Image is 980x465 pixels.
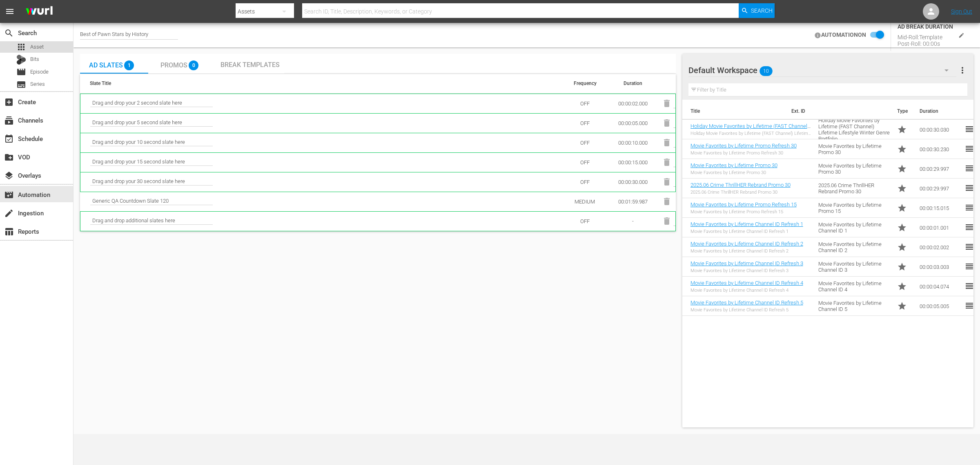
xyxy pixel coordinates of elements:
[690,209,797,215] div: Movie Favorites by Lifetime Promo Refresh 15
[916,257,961,277] td: 00:00:03.003
[815,296,894,316] td: Movie Favorites by Lifetime Channel ID 5
[4,227,14,237] span: Reports
[897,183,907,193] span: Promo
[607,133,658,152] td: 00:00:10.000
[4,190,14,200] span: Automation
[16,55,26,65] div: Bits
[690,131,812,136] div: Holiday Movie Favorites by Lifetime (FAST Channel) Lifetime Lifestyle Winter Genre Portfolio
[90,198,213,205] span: Generic QA Countdown Slate 120
[964,242,974,252] span: reorder
[563,74,608,93] th: Frequency
[690,248,803,254] div: Movie Favorites by Lifetime Channel ID Refresh 2
[30,55,39,63] span: Bits
[690,143,797,149] a: Movie Favorites by Lifetime Promo Refresh 30
[148,54,216,74] button: Promos 0
[964,203,974,212] span: reorder
[688,59,956,82] div: Default Workspace
[815,198,894,218] td: Movie Favorites by Lifetime Promo 15
[89,61,123,69] span: Ad Slates
[20,2,59,21] img: ans4CAIJ8jUAAAAAAAAAAAAAAAAAAAAAAAAgQb4GAAAAAAAAAAAAAAAAAAAAAAAAJMjXAAAAAAAAAAAAAAAAAAAAAAAAgAT5G...
[898,34,942,40] div: Mid-Roll: Template
[751,3,773,18] span: Search
[90,159,213,166] span: Drag and drop your 15 second slate here
[916,277,961,296] td: 00:00:04.074
[80,31,178,40] div: Best of Pawn Stars by History
[4,116,14,125] span: Channels
[821,32,866,38] h4: AUTOMATION ON
[690,221,803,227] a: Movie Favorites by Lifetime Channel ID Refresh 1
[4,28,14,38] span: Search
[80,54,148,74] button: Ad Slates 1
[964,301,974,311] span: reorder
[16,42,26,52] span: Asset
[4,97,14,107] span: Create
[916,120,961,139] td: 00:00:30.030
[608,74,659,93] th: Duration
[915,100,964,123] th: Duration
[964,262,974,271] span: reorder
[30,80,45,88] span: Series
[964,183,974,193] span: reorder
[815,277,894,296] td: Movie Favorites by Lifetime Channel ID 4
[897,203,907,213] span: Promo
[30,68,49,76] span: Episode
[16,67,26,77] span: Episode
[953,27,970,44] button: edit
[90,139,213,146] span: Drag and drop your 10 second slate here
[4,134,14,144] span: Schedule
[690,300,803,306] a: Movie Favorites by Lifetime Channel ID Refresh 5
[682,100,787,123] th: Title
[607,152,658,172] td: 00:00:15.000
[916,159,961,179] td: 00:00:29.997
[759,63,773,80] span: 10
[898,23,953,30] div: AD BREAK DURATION
[216,54,284,74] button: Break Templates
[562,113,607,133] td: OFF
[964,281,974,291] span: reorder
[815,179,894,198] td: 2025.06 Crime ThrillHER Rebrand Promo 30
[690,229,803,234] div: Movie Favorites by Lifetime Channel ID Refresh 1
[562,152,607,172] td: OFF
[786,100,892,123] th: Ext. ID
[690,162,777,168] a: Movie Favorites by Lifetime Promo 30
[815,237,894,257] td: Movie Favorites by Lifetime Channel ID 2
[916,296,961,316] td: 00:00:05.005
[562,133,607,152] td: OFF
[897,242,907,252] span: Promo
[607,192,658,211] td: 00:01:59.987
[916,179,961,198] td: 00:00:29.997
[160,61,187,69] span: Promos
[690,182,791,188] a: 2025.06 Crime ThrillHER Rebrand Promo 30
[562,211,607,231] td: OFF
[815,139,894,159] td: Movie Favorites by Lifetime Promo 30
[964,144,974,154] span: reorder
[892,100,915,123] th: Type
[80,74,676,231] div: Ad Slates 1
[80,74,563,93] th: Slate Title
[897,164,907,174] span: Promo
[690,170,777,175] div: Movie Favorites by Lifetime Promo 30
[897,301,907,311] span: Promo
[4,171,14,181] span: Overlays
[690,280,803,286] a: Movie Favorites by Lifetime Channel ID Refresh 4
[815,257,894,277] td: Movie Favorites by Lifetime Channel ID 3
[690,307,803,313] div: Movie Favorites by Lifetime Channel ID Refresh 5
[4,208,14,218] span: Ingestion
[4,152,14,162] span: VOD
[916,198,961,218] td: 00:00:15.015
[690,268,803,273] div: Movie Favorites by Lifetime Channel ID Refresh 3
[916,237,961,257] td: 00:00:02.002
[951,8,972,15] a: Sign Out
[690,150,797,156] div: Movie Favorites by Lifetime Promo Refresh 30
[124,60,134,70] span: 1
[607,211,658,231] td: -
[607,94,658,113] td: 00:00:02.000
[739,3,775,18] button: Search
[90,100,213,107] span: Drag and drop your 2 second slate here
[690,241,803,247] a: Movie Favorites by Lifetime Channel ID Refresh 2
[897,223,907,232] span: Promo
[964,222,974,232] span: reorder
[30,43,44,51] span: Asset
[220,61,280,69] span: Break Templates
[5,7,15,16] span: menu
